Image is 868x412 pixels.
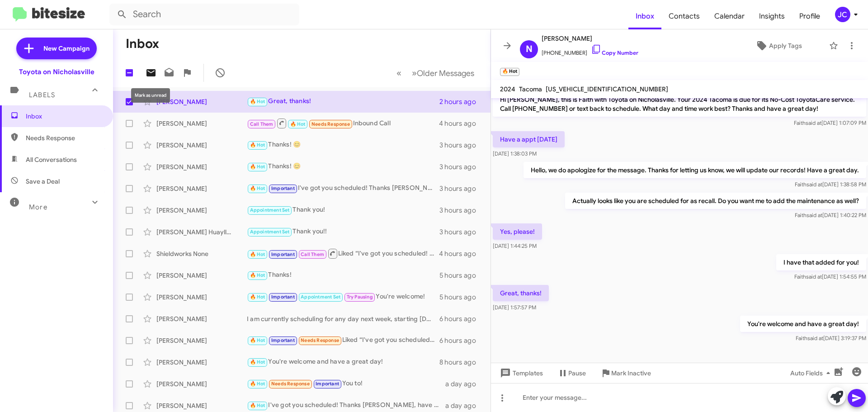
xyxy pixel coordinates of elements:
div: 3 hours ago [439,162,483,171]
div: 4 hours ago [439,249,483,258]
div: Inbound Call [247,118,439,129]
button: Previous [391,64,407,82]
span: Older Messages [417,68,474,78]
span: said at [806,273,822,280]
div: 3 hours ago [439,206,483,215]
button: Auto Fields [783,365,841,381]
div: Shieldworks None [156,249,247,258]
div: [PERSON_NAME] [156,358,247,367]
span: Faith [DATE] 3:19:37 PM [796,335,866,341]
span: 🔥 Hot [250,251,265,257]
div: Thank you!! [247,227,439,237]
p: Actually looks like you are scheduled for as recall. Do you want me to add the maintenance as well? [565,193,866,209]
button: JC [827,7,858,22]
div: Liked “I've got you scheduled! You're welcome. Thanks [PERSON_NAME], have a great day!” [247,335,439,346]
div: a day ago [445,379,483,388]
div: 8 hours ago [439,358,483,367]
input: Search [109,4,299,25]
a: Contacts [661,3,707,29]
div: I've got you scheduled! Thanks [PERSON_NAME], have a great day! [247,183,439,194]
span: Needs Response [271,381,310,387]
div: Thank you! [247,205,439,215]
div: 6 hours ago [439,336,483,345]
span: All Conversations [26,155,77,164]
span: [PHONE_NUMBER] [542,44,638,57]
div: I've got you scheduled! Thanks [PERSON_NAME], have a great day! [247,400,445,411]
span: Profile [792,3,827,29]
div: [PERSON_NAME] [156,206,247,215]
span: Mark Inactive [611,365,651,381]
div: Thanks! 😊 [247,161,439,172]
span: said at [806,119,821,126]
span: [DATE] 1:44:25 PM [493,242,537,249]
button: Mark Inactive [593,365,658,381]
span: [PERSON_NAME] [542,33,638,44]
span: [DATE] 1:38:03 PM [493,150,537,157]
div: 2 hours ago [439,97,483,106]
span: Call Them [301,251,324,257]
div: You're welcome and have a great day! [247,357,439,367]
span: Needs Response [311,121,350,127]
span: [US_VEHICLE_IDENTIFICATION_NUMBER] [546,85,668,93]
span: Important [271,251,295,257]
span: Apply Tags [769,38,802,54]
span: Call Them [250,121,274,127]
p: Great, thanks! [493,285,549,301]
span: 🔥 Hot [250,99,265,104]
p: Yes, please! [493,223,542,240]
p: You're welcome and have a great day! [740,316,866,332]
span: Important [271,185,295,191]
span: 2024 [500,85,515,93]
div: Toyota on Nicholasville [19,67,94,76]
span: 🔥 Hot [290,121,306,127]
div: [PERSON_NAME] Huayllani-[PERSON_NAME] [156,227,247,237]
div: [PERSON_NAME] [156,119,247,128]
nav: Page navigation example [392,64,480,82]
span: 🔥 Hot [250,142,265,148]
span: said at [807,335,823,341]
span: N [526,42,533,57]
small: 🔥 Hot [500,68,519,76]
button: Next [406,64,480,82]
span: Try Pausing [347,294,373,300]
div: 4 hours ago [439,119,483,128]
div: 5 hours ago [439,293,483,302]
button: Apply Tags [732,38,825,54]
a: Insights [752,3,792,29]
div: [PERSON_NAME] [156,401,247,410]
div: JC [835,7,850,22]
div: [PERSON_NAME] [156,162,247,171]
div: Mark as unread [131,88,170,103]
span: Important [271,337,295,343]
h1: Inbox [126,37,159,51]
span: Appointment Set [301,294,340,300]
button: Pause [550,365,593,381]
span: » [412,67,417,79]
span: Inbox [26,112,103,121]
span: 🔥 Hot [250,337,265,343]
a: Calendar [707,3,752,29]
div: [PERSON_NAME] [156,271,247,280]
button: Templates [491,365,550,381]
div: 3 hours ago [439,227,483,237]
span: Needs Response [26,133,103,142]
span: Faith [DATE] 1:54:55 PM [794,273,866,280]
span: Labels [29,91,55,99]
span: New Campaign [43,44,90,53]
a: New Campaign [16,38,97,59]
span: Needs Response [301,337,339,343]
div: Liked “I've got you scheduled! Thanks Shieldworks, have a great day!” [247,248,439,259]
span: [DATE] 1:57:57 PM [493,304,536,311]
span: 🔥 Hot [250,403,265,408]
span: Save a Deal [26,177,60,186]
span: Faith [DATE] 1:07:09 PM [794,119,866,126]
div: Great, thanks! [247,96,439,107]
span: 🔥 Hot [250,359,265,365]
span: 🔥 Hot [250,272,265,278]
div: [PERSON_NAME] [156,141,247,150]
span: said at [807,181,822,188]
span: Templates [498,365,543,381]
span: Appointment Set [250,229,290,235]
